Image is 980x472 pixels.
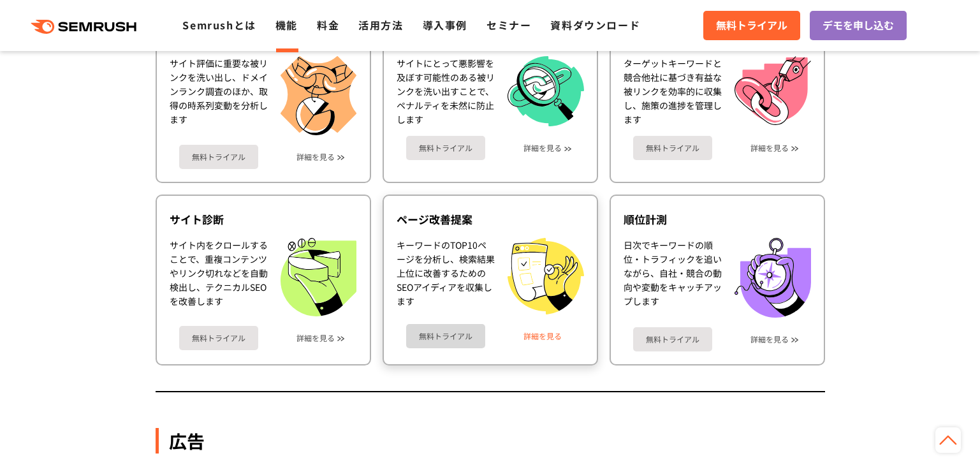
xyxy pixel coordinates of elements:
div: サイトにとって悪影響を及ぼす可能性のある被リンクを洗い出すことで、ペナルティを未然に防止します [397,56,495,127]
div: ページ改善提案 [397,212,584,227]
a: 活用方法 [358,17,403,33]
div: キーワードのTOP10ページを分析し、検索結果上位に改善するためのSEOアイディアを収集します [397,238,495,314]
span: デモを申し込む [823,17,894,34]
img: 被リンク獲得 [735,56,811,125]
div: 順位計測 [624,212,811,227]
div: ターゲットキーワードと競合他社に基づき有益な被リンクを効率的に収集し、施策の進捗を管理します [624,56,722,126]
div: サイト評価に重要な被リンクを洗い出し、ドメインランク調査のほか、取得の時系列変動を分析します [170,56,268,135]
div: サイト内をクロールすることで、重複コンテンツやリンク切れなどを自動検出し、テクニカルSEOを改善します [170,238,268,316]
a: 導入事例 [423,17,467,33]
a: 無料トライアル [703,11,800,40]
div: 広告 [156,428,825,454]
div: 日次でキーワードの順位・トラフィックを追いながら、自社・競合の動向や変動をキャッチアップします [624,238,722,318]
a: 詳細を見る [296,152,335,161]
img: サイト診断 [281,238,356,316]
a: 無料トライアル [633,136,712,160]
a: 無料トライアル [633,327,712,351]
a: 詳細を見る [296,334,335,343]
div: サイト診断 [170,212,357,227]
a: 資料ダウンロード [550,17,640,33]
a: Semrushとは [182,17,256,33]
a: 詳細を見る [750,144,789,152]
img: 被リンク分析 [281,56,357,135]
a: 詳細を見る [750,335,789,344]
img: 被リンク診断 [508,56,584,127]
a: 無料トライアル [406,324,485,348]
span: 無料トライアル [716,17,787,34]
a: 無料トライアル [406,136,485,160]
a: 無料トライアル [179,326,258,350]
a: デモを申し込む [810,11,907,40]
a: 詳細を見る [523,144,562,152]
a: 無料トライアル [179,145,258,169]
a: セミナー [486,17,531,33]
a: 詳細を見る [523,332,562,341]
a: 料金 [317,17,339,33]
img: ページ改善提案 [508,238,584,314]
img: 順位計測 [735,238,811,318]
a: 機能 [275,17,298,33]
